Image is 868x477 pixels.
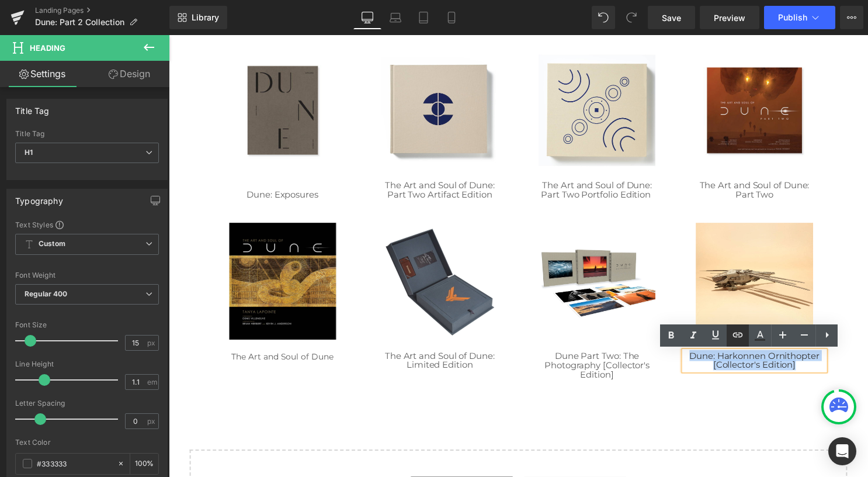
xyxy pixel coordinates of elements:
b: Custom [39,239,65,249]
span: Dune: Part 2 Collection [35,18,124,27]
div: Text Styles [15,220,159,229]
a: Part Two Portfolio Edition [376,155,487,167]
span: Publish [778,13,807,22]
span: px [147,339,157,347]
button: Publish [764,6,835,29]
a: The Art and Soul of Dune [64,320,166,330]
b: H1 [25,148,33,157]
div: Letter Spacing [15,399,159,407]
a: The Art and Soul of Dune: [536,146,647,157]
div: Font Weight [15,271,159,279]
span: Heading [30,43,65,53]
span: em [147,378,157,386]
a: Tablet [409,6,438,29]
a: Dune: Exposures [79,155,151,167]
a: The Art and Soul of Dune: [377,146,488,157]
span: px [147,417,157,425]
a: Laptop [381,6,409,29]
a: Dune Part Two: The Photography [Collector's Edition] [380,319,486,349]
button: More [840,6,863,29]
div: Title Tag [15,130,159,138]
span: Save [662,12,681,24]
h1: Dune: Harkonnen Ornithopter [Collector's Edition] [521,320,662,339]
a: The Art and Soul of Dune: [218,146,329,157]
a: Desktop [353,6,381,29]
div: Line Height [15,360,159,368]
div: Title Tag [15,99,50,116]
div: Typography [15,189,63,206]
a: Part Two Artifact Edition [221,155,327,167]
a: Landing Pages [35,6,169,15]
a: New Library [169,6,227,29]
a: Design [87,61,172,87]
span: Preview [714,12,745,24]
a: Part Two [572,155,611,167]
a: The Art and Soul of Dune: Limited Edition [218,319,329,340]
b: Regular 400 [25,289,68,298]
button: Redo [620,6,643,29]
a: Preview [700,6,759,29]
div: Text Color [15,438,159,447]
span: Library [192,12,219,23]
div: Font Size [15,321,159,329]
button: Undo [592,6,615,29]
input: Color [37,457,112,470]
div: Open Intercom Messenger [828,437,856,465]
a: Mobile [438,6,466,29]
div: % [130,454,158,474]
